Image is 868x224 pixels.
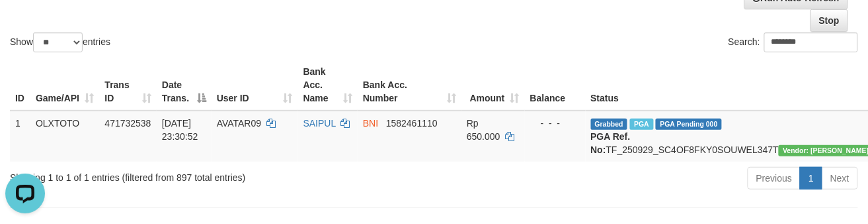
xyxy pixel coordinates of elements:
th: ID [10,60,30,111]
span: AVATAR09 [217,118,261,129]
label: Show entries [10,32,110,52]
th: Trans ID: activate to sort column ascending [99,60,157,111]
select: Showentries [33,32,83,52]
span: [DATE] 23:30:52 [162,118,198,142]
span: Marked by aubadesyah [630,119,653,130]
b: PGA Ref. No: [591,131,631,155]
th: Amount: activate to sort column ascending [461,60,525,111]
button: Open LiveChat chat widget [5,5,45,45]
span: 471732538 [104,118,151,129]
span: Grabbed [591,119,628,130]
a: 1 [800,167,822,190]
span: BNI [363,118,378,129]
th: Date Trans.: activate to sort column descending [157,60,212,111]
a: Stop [810,9,848,32]
span: PGA Pending [656,119,722,130]
a: Next [822,167,858,190]
th: User ID: activate to sort column ascending [212,60,298,111]
span: Rp 650.000 [467,118,500,142]
a: Previous [748,167,801,190]
span: Copy 1582461110 to clipboard [386,118,438,129]
input: Search: [764,32,858,52]
a: SAIPUL [303,118,336,129]
div: Showing 1 to 1 of 1 entries (filtered from 897 total entries) [10,166,352,184]
th: Bank Acc. Name: activate to sort column ascending [298,60,358,111]
label: Search: [729,32,858,52]
th: Bank Acc. Number: activate to sort column ascending [358,60,461,111]
th: Balance [525,60,586,111]
td: OLXTOTO [30,111,100,162]
td: 1 [10,111,30,162]
th: Game/API: activate to sort column ascending [30,60,100,111]
div: - - - [530,117,580,130]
